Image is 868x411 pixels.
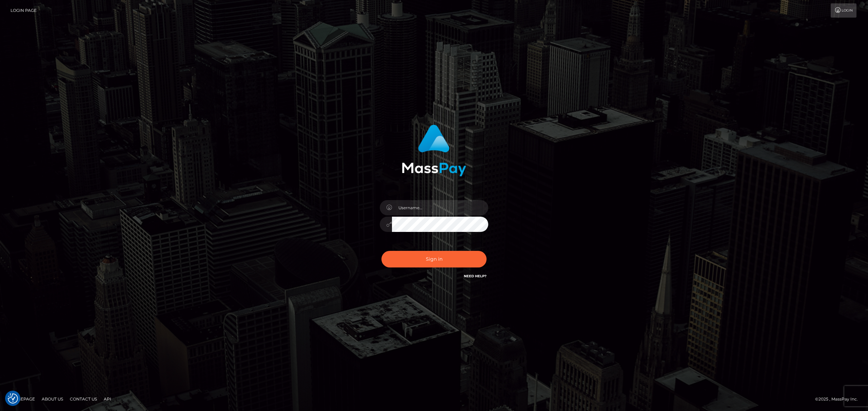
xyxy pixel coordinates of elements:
[8,393,18,404] button: Consent Preferences
[11,3,37,18] a: Login Page
[815,395,863,403] div: © 2025 , MassPay Inc.
[381,251,487,267] button: Sign in
[101,394,114,404] a: API
[7,394,38,404] a: Homepage
[402,125,466,176] img: MassPay Login
[39,394,66,404] a: About Us
[464,274,487,278] a: Need Help?
[392,200,488,215] input: Username...
[67,394,100,404] a: Contact Us
[831,3,856,18] a: Login
[8,393,18,404] img: Revisit consent button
